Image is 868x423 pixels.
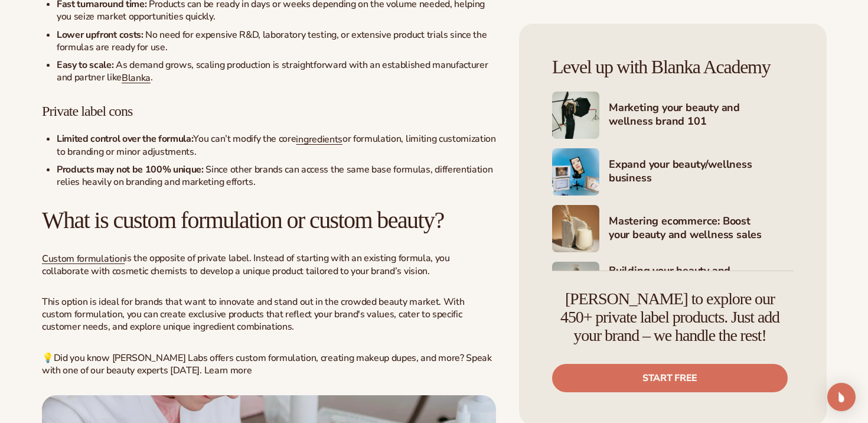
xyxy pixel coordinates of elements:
h4: [PERSON_NAME] to explore our 450+ private label products. Just add your brand – we handle the rest! [552,290,788,344]
span: or formulation, limiting customization to branding or minor adjustments. [57,132,496,158]
img: Shopify Image 5 [552,92,599,139]
strong: Lower upfront costs: [57,28,143,41]
span: Since other brands can access the same base formulas, differentiation relies heavily on branding ... [57,163,492,188]
h4: Building your beauty and wellness brand with [PERSON_NAME] [609,264,794,307]
a: Shopify Image 7 Mastering ecommerce: Boost your beauty and wellness sales [552,205,794,252]
h4: Marketing your beauty and wellness brand 101 [609,101,794,130]
strong: Easy to scale: [57,58,114,71]
div: Open Intercom Messenger [827,383,856,411]
span: What is custom formulation or custom beauty? [42,207,444,233]
span: 💡Did you know [PERSON_NAME] Labs offers custom formulation, creating makeup dupes, and more? Spea... [42,352,492,377]
span: is the opposite of private label. Instead of starting with an existing formula, you collaborate w... [42,252,450,278]
a: Blanka [122,71,151,84]
span: . [151,71,153,84]
a: Shopify Image 6 Expand your beauty/wellness business [552,148,794,196]
span: No need for expensive R&D, laboratory testing, or extensive product trials since the formulas are... [57,28,487,54]
a: Shopify Image 8 Building your beauty and wellness brand with [PERSON_NAME] [552,262,794,309]
strong: Products may not be 100% unique: [57,163,204,176]
img: Shopify Image 6 [552,148,599,196]
strong: Limited control over the formula: [57,132,193,145]
a: Custom formulation [42,252,125,265]
span: You can’t modify the core [193,132,296,145]
h4: Level up with Blanka Academy [552,57,794,77]
img: Shopify Image 8 [552,262,599,309]
h4: Expand your beauty/wellness business [609,158,794,187]
span: This option is ideal for brands that want to innovate and stand out in the crowded beauty market.... [42,295,464,333]
a: Start free [552,364,788,392]
h4: Mastering ecommerce: Boost your beauty and wellness sales [609,214,794,243]
span: Private label cons [42,103,132,119]
a: Shopify Image 5 Marketing your beauty and wellness brand 101 [552,92,794,139]
img: Shopify Image 7 [552,205,599,252]
a: ingredients [296,133,342,146]
span: As demand grows, scaling production is straightforward with an established manufacturer and partn... [57,58,488,84]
